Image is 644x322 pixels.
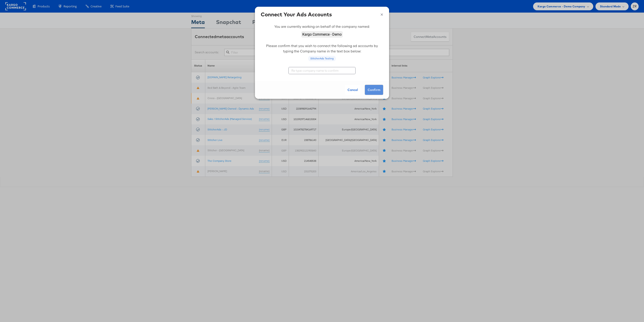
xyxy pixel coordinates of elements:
button: × [380,11,383,17]
input: Re type company name to confirm [288,67,356,74]
img: Kargo Commerce - Demo [301,31,343,38]
h4: Connect Your Ads Accounts [261,11,383,18]
p: You are currently working on behalf of the company named: [261,24,383,29]
button: Cancel [345,85,361,95]
p: Please confirm that you wish to connect the following ad accounts by typing the Company name in t... [261,43,383,54]
div: StitcherAds Testing [308,56,336,61]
